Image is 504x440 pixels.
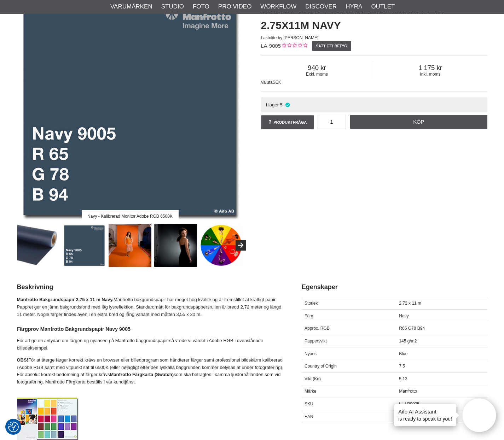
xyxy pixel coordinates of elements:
div: is ready to speak to you! [394,404,456,426]
span: Approx. RGB [305,326,330,331]
h2: Beskrivning [17,283,284,292]
a: Hyra [346,2,362,11]
h1: Manfrotto Bakgrundspapper 2.75x11m Navy [261,3,487,33]
span: 5.13 [399,376,407,381]
h4: Färgprov Manfrotto Bakgrundspapir Navy 9005 [17,325,284,333]
span: Pappersvikt [305,339,327,344]
a: Varumärken [110,2,152,11]
a: Sätt ett betyg [312,41,351,51]
span: I lager [266,102,279,107]
span: SEK [273,80,281,85]
a: Pro Video [218,2,251,11]
h2: Egenskaper [302,283,487,292]
span: Lastolite by [PERSON_NAME] [261,35,319,40]
div: Kundbetyg: 0 [281,42,307,50]
span: Navy [399,313,409,318]
strong: Manfrotto Bakgrundspapir 2,75 x 11 m Navy. [17,297,114,302]
span: Exkl. moms [261,72,373,77]
span: Country of Origin [305,364,337,369]
span: R65 G78 B94 [399,326,425,331]
h4: Aifo AI Assistant [398,408,452,415]
button: Next [236,240,246,251]
a: Produktfråga [261,115,314,129]
span: 1 175 [373,64,487,72]
span: 5 [280,102,283,107]
img: Manfrotto Bakgrundspapper [17,224,60,267]
span: Märke [305,389,316,394]
span: Storlek [305,301,318,306]
span: LL LP9005 [399,401,419,406]
p: För att ge en antydan om färgen og nyansen på Manfrotto baggrundspapir så vrede vi värdet i Adobe... [17,337,284,352]
span: 940 [261,64,373,72]
span: Blue [399,351,407,356]
span: 7.5 [399,364,405,369]
a: Köp [350,115,487,129]
strong: Manfrotto Färgkarta (Swatch) [110,372,174,377]
a: Outlet [371,2,395,11]
img: Paper Roll Backgrounds [154,224,197,267]
span: EAN [305,414,313,419]
span: Valuta [261,80,273,85]
a: Foto [193,2,209,11]
i: I lager [284,102,290,107]
span: Nyans [305,351,317,356]
span: Vikt (Kg) [305,376,321,381]
a: Discover [305,2,337,11]
span: Inkl. moms [373,72,487,77]
img: Revisit consent button [8,422,19,432]
img: Navy - Kalibrerad Monitor Adobe RGB 6500K [63,224,106,267]
span: 2.72 x 11 m [399,301,421,306]
p: För at återge färger korrekt krävs en browser eller billedprogram som håndterer färger samt profe... [17,357,284,386]
span: 145 g/m2 [399,339,417,344]
img: Manfrotto bakgrundspapper [109,224,151,267]
strong: OBS! [17,357,29,363]
div: Navy - Kalibrerad Monitor Adobe RGB 6500K [81,210,178,222]
a: Studio [161,2,184,11]
p: Manfrotto bakgrundspapir har meget hög kvalité og är fremstillet af kraftigt papir. Pappret ger e... [17,296,284,318]
button: Samtyckesinställningar [8,421,19,433]
img: Colorama Color Wheel [200,224,243,267]
span: Färg [305,313,313,318]
span: SKU [305,401,313,406]
span: LA-9005 [261,43,281,49]
a: Workflow [260,2,296,11]
span: Manfrotto [399,389,417,394]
